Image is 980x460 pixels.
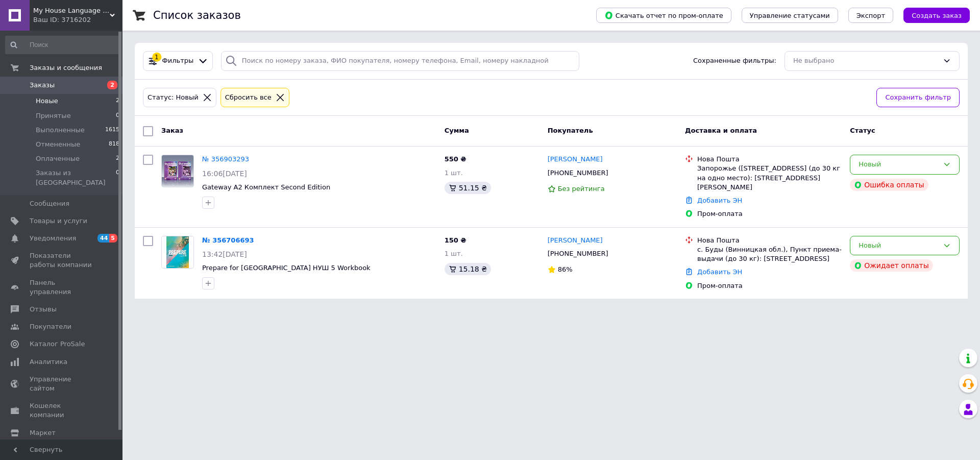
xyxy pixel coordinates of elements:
span: Заказы и сообщения [30,63,102,72]
div: Не выбрано [793,56,939,66]
span: 2 [116,154,119,163]
div: Запорожье ([STREET_ADDRESS] (до 30 кг на одно место): [STREET_ADDRESS][PERSON_NAME] [697,164,842,192]
button: Создать заказ [903,8,970,23]
span: 13:42[DATE] [202,250,247,258]
span: Без рейтинга [558,185,605,192]
span: My House Language School [33,6,110,15]
span: 2 [107,81,117,89]
div: Новый [859,240,939,251]
div: 15.18 ₴ [445,263,491,275]
span: Выполненные [36,126,85,135]
span: Статус [850,127,875,134]
div: с. Буды (Винницкая обл.), Пункт приема-выдачи (до 30 кг): [STREET_ADDRESS] [697,245,842,263]
span: Заказы [30,81,55,90]
span: Аналитика [30,357,67,367]
button: Экспорт [848,8,893,23]
div: Нова Пошта [697,155,842,164]
span: Сумма [445,127,469,134]
img: Фото товару [166,236,189,268]
a: [PERSON_NAME] [548,155,603,164]
span: 86% [558,265,573,273]
span: Маркет [30,428,56,438]
button: Скачать отчет по пром-оплате [596,8,731,23]
a: № 356903293 [202,155,249,163]
div: 1 [152,53,161,62]
a: Gateway A2 Комплект Second Edition [202,183,330,191]
div: Сбросить все [223,92,274,103]
span: 1 шт. [445,250,463,257]
span: Панель управления [30,278,94,297]
span: Заказ [161,127,183,134]
span: Фильтры [162,56,194,66]
span: Уведомления [30,234,76,243]
h1: Список заказов [153,9,241,21]
span: 150 ₴ [445,236,467,244]
div: Ожидает оплаты [850,259,933,272]
span: 1615 [105,126,119,135]
input: Поиск по номеру заказа, ФИО покупателя, номеру телефона, Email, номеру накладной [221,51,579,71]
div: Статус: Новый [145,92,201,103]
span: Отмененные [36,140,80,149]
span: Принятые [36,111,71,120]
span: Покупатели [30,322,71,331]
span: [PHONE_NUMBER] [548,169,608,177]
a: Создать заказ [893,11,970,19]
span: Показатели работы компании [30,251,94,270]
a: Добавить ЭН [697,268,742,276]
a: № 356706693 [202,236,254,244]
span: Скачать отчет по пром-оплате [604,11,723,20]
span: 1 шт. [445,169,463,177]
div: Нова Пошта [697,236,842,245]
span: 2 [116,96,119,106]
span: Создать заказ [912,12,962,19]
div: Ошибка оплаты [850,179,928,191]
a: Фото товару [161,236,194,269]
button: Сохранить фильтр [876,88,960,108]
span: Сохраненные фильтры: [693,56,776,66]
span: 0 [116,168,119,187]
span: Сохранить фильтр [885,92,951,103]
span: Управление сайтом [30,375,94,393]
span: 818 [109,140,119,149]
span: Заказы из [GEOGRAPHIC_DATA] [36,168,116,187]
span: 44 [97,234,109,243]
img: Фото товару [162,155,193,187]
input: Поиск [5,36,120,54]
span: Новые [36,96,58,106]
span: Покупатель [548,127,593,134]
div: Пром-оплата [697,281,842,290]
span: 5 [109,234,117,243]
a: Добавить ЭН [697,197,742,204]
div: 51.15 ₴ [445,182,491,194]
span: Товары и услуги [30,216,87,226]
span: Сообщения [30,199,69,208]
span: Каталог ProSale [30,340,85,349]
div: Новый [859,159,939,170]
a: Prepare for [GEOGRAPHIC_DATA] НУШ 5 Workbook [202,264,371,272]
span: [PHONE_NUMBER] [548,250,608,257]
a: [PERSON_NAME] [548,236,603,246]
button: Управление статусами [742,8,838,23]
span: 16:06[DATE] [202,170,247,178]
a: Фото товару [161,155,194,187]
div: Ваш ID: 3716202 [33,15,122,25]
span: Экспорт [856,12,885,19]
span: Оплаченные [36,154,80,163]
span: Управление статусами [750,12,830,19]
span: Отзывы [30,305,57,314]
span: 550 ₴ [445,155,467,163]
div: Пром-оплата [697,209,842,219]
span: 0 [116,111,119,120]
span: Доставка и оплата [685,127,757,134]
span: Кошелек компании [30,401,94,420]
